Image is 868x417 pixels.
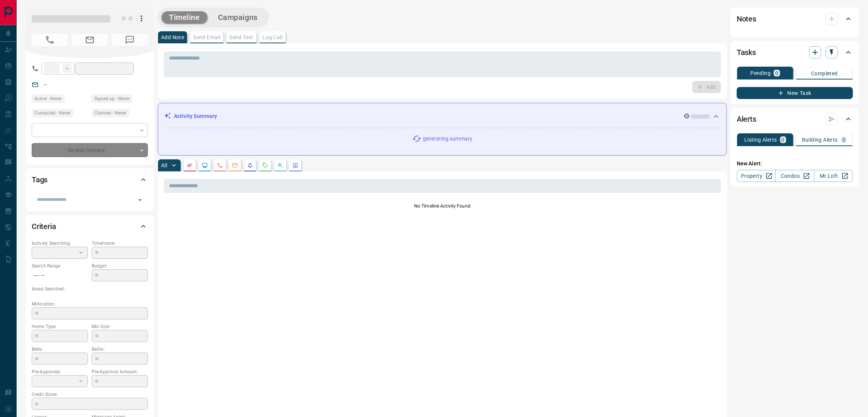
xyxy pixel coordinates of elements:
p: Completed [811,71,838,76]
button: Open [135,195,145,205]
span: No Number [32,34,68,46]
a: Mr.Loft [814,170,853,182]
div: Do Not Contact [32,143,148,157]
div: Tags [32,171,148,189]
p: Pending [750,70,771,76]
svg: Opportunities [277,162,283,168]
p: Areas Searched: [32,286,148,292]
div: Tasks [737,43,853,61]
a: Condos [775,170,814,182]
span: No Email [72,34,108,46]
span: Signed up - Never [94,95,130,102]
p: -- - -- [32,269,88,282]
p: Listing Alerts [744,137,777,142]
p: All [161,163,167,168]
div: Alerts [737,110,853,128]
p: New Alert: [737,160,853,168]
svg: Calls [217,162,223,168]
span: No Number [112,34,148,46]
svg: Listing Alerts [247,162,253,168]
a: Property [737,170,776,182]
p: Timeframe: [92,240,148,247]
svg: Notes [187,162,193,168]
svg: Requests [262,162,268,168]
h2: Alerts [737,113,756,125]
p: 0 [782,137,785,142]
h2: Criteria [32,220,56,232]
svg: Lead Browsing Activity [202,162,208,168]
p: Pre-Approval Amount: [92,368,148,375]
p: Credit Score: [32,391,148,398]
h2: Notes [737,13,756,25]
p: 0 [842,137,845,142]
p: No Timeline Activity Found [164,203,721,209]
span: Claimed - Never [94,109,126,117]
button: Timeline [161,11,207,24]
div: Notes [737,10,853,28]
p: Min Size: [92,323,148,330]
div: Activity Summary [164,109,721,123]
div: Criteria [32,217,148,235]
button: Campaigns [210,11,265,24]
p: Search Range: [32,263,88,269]
svg: Emails [232,162,238,168]
span: Contacted - Never [34,109,71,117]
p: generating summary [423,135,472,143]
p: Activity Summary [174,112,217,120]
p: Beds: [32,346,88,353]
button: New Task [737,87,853,99]
p: Motivation: [32,301,148,307]
p: Add Note [161,35,184,40]
p: Actively Searching: [32,240,88,247]
a: -- [44,81,47,87]
p: Home Type: [32,323,88,330]
span: Active - Never [34,95,62,102]
p: Budget: [92,263,148,269]
h2: Tasks [737,46,756,58]
p: 0 [775,70,778,76]
p: Building Alerts [802,137,838,142]
h2: Tags [32,174,48,186]
p: Baths: [92,346,148,353]
p: Pre-Approved: [32,368,88,375]
svg: Agent Actions [292,162,298,168]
